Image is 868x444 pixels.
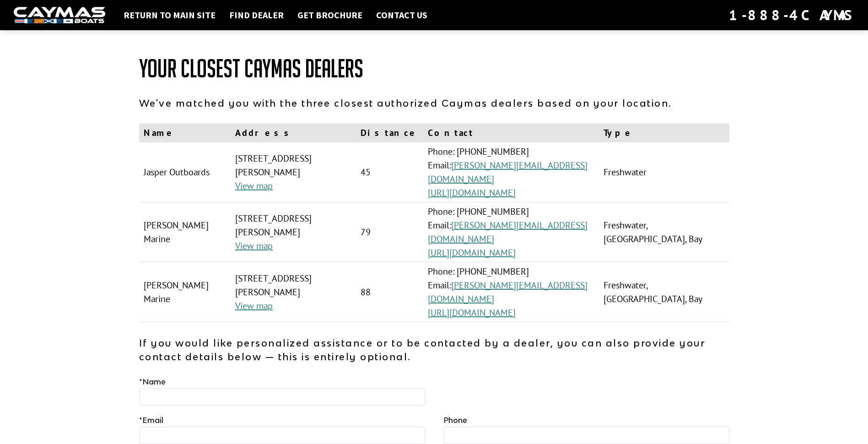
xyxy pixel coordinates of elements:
[139,124,231,142] th: Name
[225,9,288,21] a: Find Dealer
[428,219,588,245] a: [PERSON_NAME][EMAIL_ADDRESS][DOMAIN_NAME]
[235,180,273,192] a: View map
[423,142,599,202] td: Phone: [PHONE_NUMBER] Email:
[443,415,467,426] label: Phone
[599,124,729,142] th: Type
[372,9,432,21] a: Contact Us
[428,159,588,185] a: [PERSON_NAME][EMAIL_ADDRESS][DOMAIN_NAME]
[235,240,273,252] a: View map
[423,262,599,322] td: Phone: [PHONE_NUMBER] Email:
[293,9,367,21] a: Get Brochure
[139,96,729,110] p: We've matched you with the three closest authorized Caymas dealers based on your location.
[139,55,729,82] h1: Your Closest Caymas Dealers
[139,415,163,426] label: Email
[119,9,220,21] a: Return to main site
[356,124,423,142] th: Distance
[231,142,356,202] td: [STREET_ADDRESS][PERSON_NAME]
[231,124,356,142] th: Address
[729,5,854,25] div: 1-888-4CAYMAS
[428,279,588,305] a: [PERSON_NAME][EMAIL_ADDRESS][DOMAIN_NAME]
[14,7,105,24] img: white-logo-c9c8dbefe5ff5ceceb0f0178aa75bf4bb51f6bca0971e226c86eb53dfe498488.png
[356,142,423,202] td: 45
[139,142,231,202] td: Jasper Outboards
[428,307,516,319] a: [URL][DOMAIN_NAME]
[599,262,729,322] td: Freshwater, [GEOGRAPHIC_DATA], Bay
[428,247,516,259] a: [URL][DOMAIN_NAME]
[139,376,166,387] label: Name
[356,262,423,322] td: 88
[599,202,729,262] td: Freshwater, [GEOGRAPHIC_DATA], Bay
[235,300,273,312] a: View map
[139,262,231,322] td: [PERSON_NAME] Marine
[231,202,356,262] td: [STREET_ADDRESS][PERSON_NAME]
[423,202,599,262] td: Phone: [PHONE_NUMBER] Email:
[599,142,729,202] td: Freshwater
[423,124,599,142] th: Contact
[231,262,356,322] td: [STREET_ADDRESS][PERSON_NAME]
[428,187,516,199] a: [URL][DOMAIN_NAME]
[139,202,231,262] td: [PERSON_NAME] Marine
[356,202,423,262] td: 79
[139,336,729,363] p: If you would like personalized assistance or to be contacted by a dealer, you can also provide yo...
